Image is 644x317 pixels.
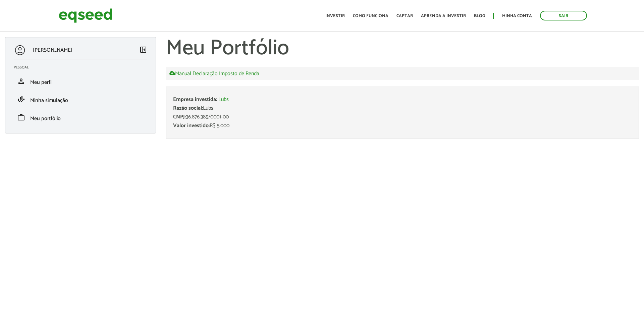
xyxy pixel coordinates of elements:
[9,72,152,90] li: Meu perfil
[59,7,112,24] img: EqSeed
[9,90,152,108] li: Minha simulação
[14,113,147,121] a: workMeu portfólio
[17,95,25,103] span: finance_mode
[30,114,61,123] span: Meu portfólio
[14,65,152,69] h2: Pessoal
[325,14,345,18] a: Investir
[540,11,587,20] a: Sair
[353,14,388,18] a: Como funciona
[139,46,147,54] span: left_panel_close
[421,14,466,18] a: Aprenda a investir
[9,108,152,126] li: Meu portfólio
[30,78,53,87] span: Meu perfil
[173,121,210,130] span: Valor investido:
[30,96,68,105] span: Minha simulação
[173,123,632,128] div: R$ 5.000
[173,112,186,121] span: CNPJ:
[474,14,485,18] a: Blog
[218,97,229,102] a: Lubs
[14,95,147,103] a: finance_modeMinha simulação
[173,104,203,113] span: Razão social:
[17,113,25,121] span: work
[139,46,147,55] a: Colapsar menu
[33,47,72,53] p: [PERSON_NAME]
[14,77,147,85] a: personMeu perfil
[173,114,632,120] div: 36.876.385/0001-00
[173,95,217,104] span: Empresa investida:
[17,77,25,85] span: person
[166,37,639,60] h1: Meu Portfólio
[396,14,413,18] a: Captar
[502,14,532,18] a: Minha conta
[169,70,259,76] a: Manual Declaração Imposto de Renda
[173,106,632,111] div: Lubs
